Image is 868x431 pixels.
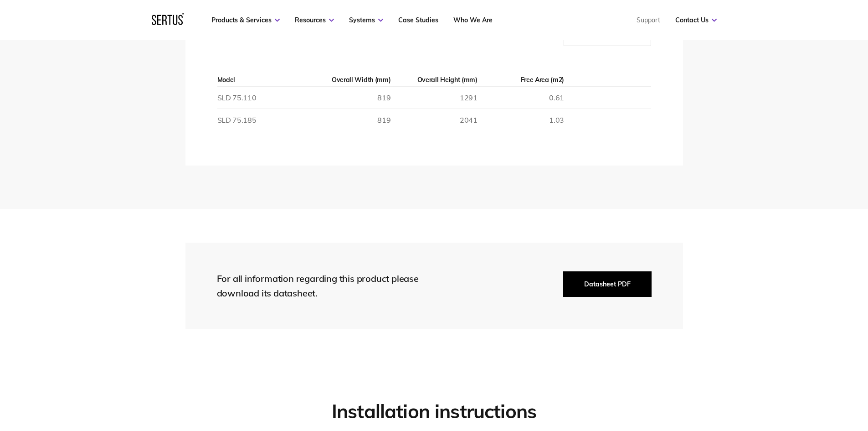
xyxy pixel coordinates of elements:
a: Systems [349,16,383,24]
td: SLD 75.110 [217,87,304,109]
td: 819 [304,87,390,109]
td: 0.61 [478,87,564,109]
td: 1291 [390,87,477,109]
button: Datasheet PDF [563,271,652,297]
th: Model [217,73,304,87]
a: Resources [295,16,334,24]
h2: Installation instructions [185,400,683,424]
div: For all information regarding this product please download its datasheet. [217,271,436,301]
td: 1.03 [478,109,564,131]
a: Products & Services [211,16,280,24]
td: 819 [304,109,390,131]
a: Contact Us [675,16,717,24]
a: Who We Are [453,16,493,24]
td: 2041 [390,109,477,131]
th: Free Area (m2) [478,73,564,87]
a: Case Studies [398,16,438,24]
th: Overall Height (mm) [390,73,477,87]
td: SLD 75.185 [217,109,304,131]
a: Support [637,16,660,24]
th: Overall Width (mm) [304,73,390,87]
